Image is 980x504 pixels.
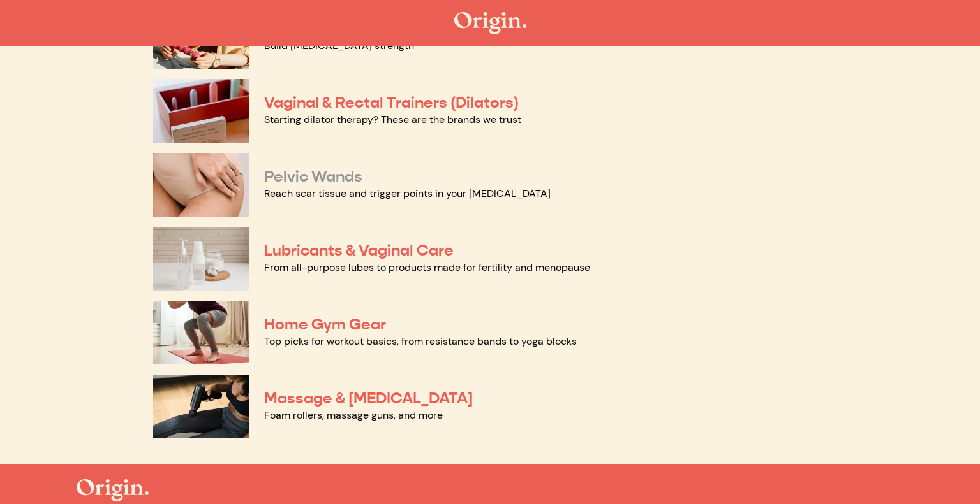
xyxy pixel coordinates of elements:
[153,153,249,217] img: Pelvic Wands
[264,187,551,200] a: Reach scar tissue and trigger points in your [MEDICAL_DATA]
[264,241,454,260] a: Lubricants & Vaginal Care
[264,315,386,334] a: Home Gym Gear
[264,335,577,348] a: Top picks for workout basics, from resistance bands to yoga blocks
[153,227,249,291] img: Lubricants & Vaginal Care
[264,167,362,186] a: Pelvic Wands
[264,389,473,408] a: Massage & [MEDICAL_DATA]
[153,79,249,143] img: Vaginal & Rectal Trainers (Dilators)
[264,93,519,112] a: Vaginal & Rectal Trainers (Dilators)
[153,375,249,438] img: Massage & Myofascial Release
[153,301,249,364] img: Home Gym Gear
[264,408,443,422] a: Foam rollers, massage guns, and more
[264,261,590,274] a: From all-purpose lubes to products made for fertility and menopause
[454,12,526,34] img: The Origin Shop
[264,113,521,126] a: Starting dilator therapy? These are the brands we trust
[77,479,149,501] img: The Origin Shop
